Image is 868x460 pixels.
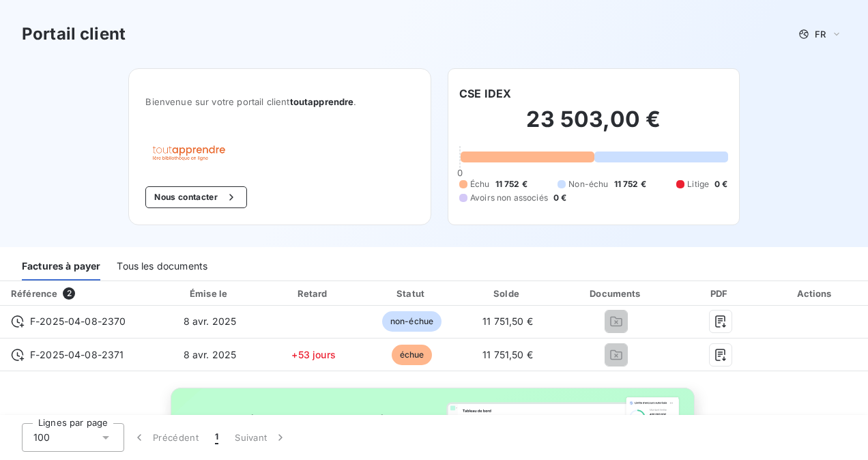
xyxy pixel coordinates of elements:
button: Suivant [227,423,295,452]
div: Documents [558,287,675,300]
span: 11 752 € [495,178,527,190]
span: 2 [63,287,75,300]
span: 11 751,50 € [482,349,533,360]
button: Précédent [124,423,207,452]
span: toutapprendre [290,96,354,107]
button: Nous contacter [145,186,246,208]
div: Émise le [158,287,261,300]
span: 0 € [553,192,566,204]
h2: 23 503,00 € [459,106,728,147]
span: 100 [33,431,50,444]
span: Litige [687,178,709,190]
button: 1 [207,423,227,452]
span: non-échue [382,311,442,332]
div: Solde [463,287,553,300]
span: 0 € [714,178,727,190]
span: Bienvenue sur votre portail client . [145,96,414,107]
div: PDF [681,287,761,300]
span: 11 752 € [614,178,646,190]
span: 11 751,50 € [482,315,533,327]
h3: Portail client [22,22,126,46]
div: Actions [766,287,865,300]
div: Statut [366,287,457,300]
div: Retard [267,287,361,300]
span: 8 avr. 2025 [184,315,237,327]
span: +53 jours [291,349,335,360]
span: FR [815,29,826,40]
span: F-2025-04-08-2371 [30,348,124,362]
span: 1 [215,431,218,444]
span: 0 [457,167,463,178]
span: F-2025-04-08-2370 [30,315,126,328]
div: Référence [11,288,57,299]
span: échue [392,345,433,365]
span: Avoirs non associés [470,192,548,204]
img: Company logo [145,140,233,164]
h6: CSE IDEX [459,85,511,102]
div: Tous les documents [117,252,207,281]
span: 8 avr. 2025 [184,349,237,360]
div: Factures à payer [22,252,100,281]
span: Échu [470,178,490,190]
span: Non-échu [568,178,608,190]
